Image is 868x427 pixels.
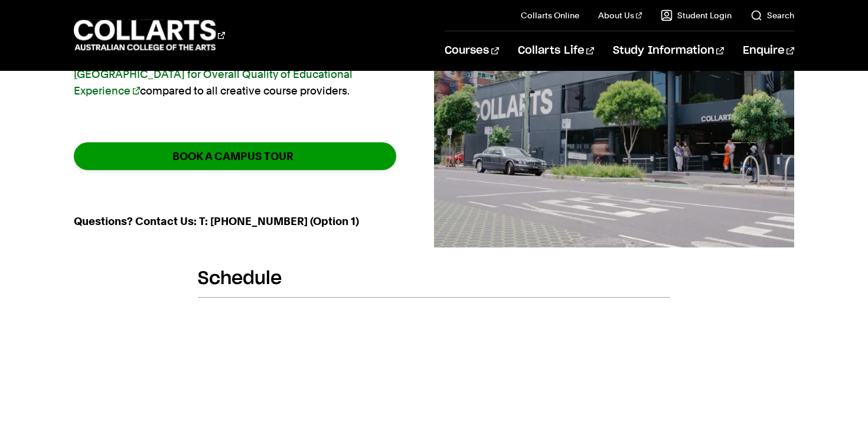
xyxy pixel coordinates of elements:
div: Go to homepage [74,18,225,52]
a: Courses [445,31,498,70]
a: About Us [598,9,642,21]
a: BOOK A CAMPUS TOUR [74,142,396,170]
a: Collarts Online [521,9,579,21]
a: Student Login [661,9,732,21]
strong: BOOK A CAMPUS TOUR [172,149,293,163]
p: View our state-of-the-art facilities, and see why we're compared to all creative course providers. [74,50,396,99]
h2: Schedule [198,268,670,298]
a: Search [750,9,794,21]
a: Enquire [743,31,794,70]
a: ranked #1 in [GEOGRAPHIC_DATA] for Overall Quality of Educational Experience [74,51,396,97]
a: Collarts Life [518,31,594,70]
a: Study Information [613,31,724,70]
strong: Questions? Contact Us: T: [PHONE_NUMBER] (Option 1) [74,215,359,227]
